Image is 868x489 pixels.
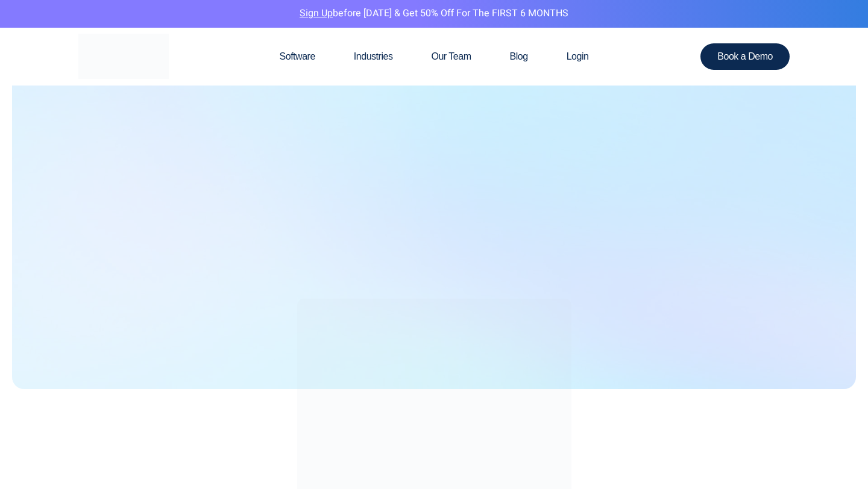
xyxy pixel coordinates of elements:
a: Sign Up [300,6,333,20]
span: Book a Demo [717,52,773,61]
a: Book a Demo [700,43,790,70]
a: Software [260,28,335,86]
a: Blog [491,28,547,86]
a: Our Team [412,28,490,86]
a: Login [547,28,608,86]
a: Industries [335,28,412,86]
p: before [DATE] & Get 50% Off for the FIRST 6 MONTHS [9,6,859,22]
